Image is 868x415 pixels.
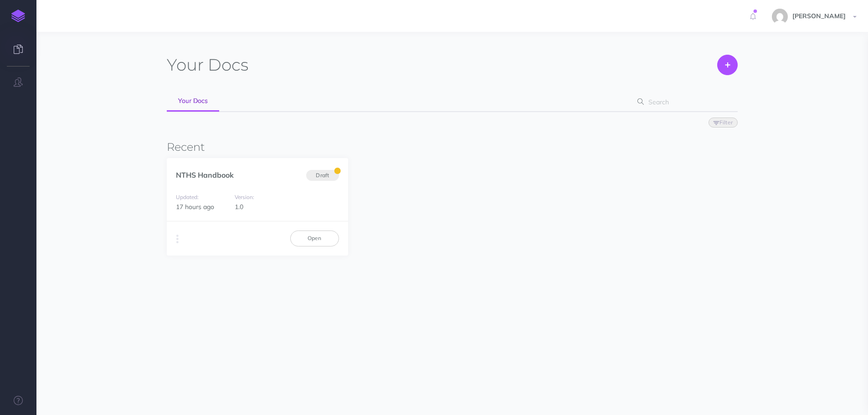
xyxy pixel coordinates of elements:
[709,118,738,128] button: Filter
[167,141,738,153] h3: Recent
[176,203,214,211] span: 17 hours ago
[176,233,179,246] i: More actions
[235,194,254,200] small: Version:
[178,97,208,105] span: Your Docs
[167,91,219,112] a: Your Docs
[235,203,243,211] span: 1.0
[167,55,204,75] span: Your
[772,9,788,25] img: e15ca27c081d2886606c458bc858b488.jpg
[290,231,339,246] a: Open
[646,94,724,110] input: Search
[176,194,199,200] small: Updated:
[167,55,248,75] h1: Docs
[788,12,850,20] span: [PERSON_NAME]
[176,170,234,179] a: NTHS Handbook
[11,10,25,22] img: logo-mark.svg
